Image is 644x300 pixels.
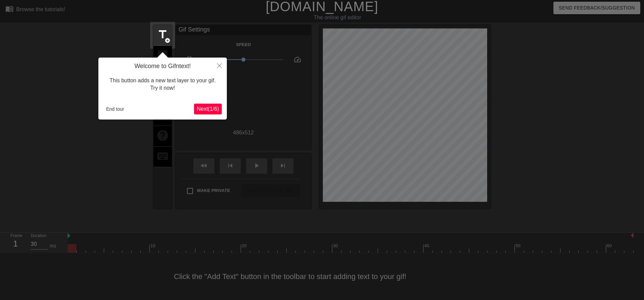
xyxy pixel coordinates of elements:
[103,63,222,70] h4: Welcome to Gifntext!
[194,104,222,114] button: Next
[197,106,219,112] span: Next ( 1 / 6 )
[103,70,222,99] div: This button adds a new text layer to your gif. Try it now!
[103,104,127,114] button: End tour
[212,58,227,73] button: Close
